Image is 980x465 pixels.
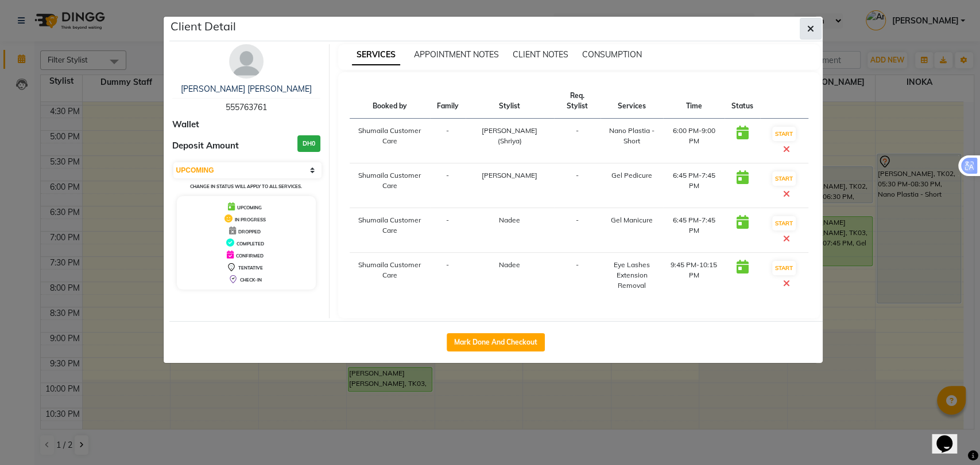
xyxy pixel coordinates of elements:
span: CONFIRMED [236,253,264,259]
td: - [554,163,601,208]
span: CONSUMPTION [582,49,642,60]
iframe: chat widget [932,419,969,454]
span: [PERSON_NAME] [482,171,537,179]
div: Nano Plastia - Short [607,126,656,146]
td: 6:45 PM-7:45 PM [663,208,725,253]
span: IN PROGRESS [235,217,266,222]
span: [PERSON_NAME] (Shriya) [482,126,537,145]
a: [PERSON_NAME] [PERSON_NAME] [181,84,312,94]
span: APPOINTMENT NOTES [414,49,499,60]
div: Gel Pedicure [607,170,656,181]
div: Eye Lashes Extension Removal [607,260,656,291]
td: Shumaila Customer Care [350,253,430,298]
h3: DH0 [297,135,320,152]
span: Nadee [499,260,520,269]
span: DROPPED [238,229,261,235]
th: Time [663,84,725,119]
td: - [554,119,601,163]
td: 6:45 PM-7:45 PM [663,163,725,208]
td: Shumaila Customer Care [350,119,430,163]
td: - [430,208,466,253]
td: - [554,253,601,298]
span: TENTATIVE [238,265,263,271]
span: Nadee [499,216,520,224]
td: - [554,208,601,253]
td: Shumaila Customer Care [350,208,430,253]
img: avatar [229,44,264,79]
button: Mark Done And Checkout [447,333,545,351]
th: Req. Stylist [554,84,601,119]
button: START [772,127,796,141]
span: CLIENT NOTES [513,49,568,60]
span: Wallet [172,118,199,131]
button: START [772,261,796,275]
span: Deposit Amount [172,139,239,153]
th: Services [601,84,663,119]
small: Change in status will apply to all services. [190,183,302,189]
span: COMPLETED [237,241,264,247]
td: - [430,119,466,163]
td: - [430,163,466,208]
th: Family [430,84,466,119]
button: START [772,216,796,230]
span: SERVICES [352,45,400,65]
th: Status [725,84,760,119]
span: 555763761 [226,102,267,112]
td: 6:00 PM-9:00 PM [663,119,725,163]
button: START [772,171,796,186]
td: Shumaila Customer Care [350,163,430,208]
td: - [430,253,466,298]
span: CHECK-IN [240,277,262,283]
span: UPCOMING [237,205,262,210]
td: 9:45 PM-10:15 PM [663,253,725,298]
div: Gel Manicure [607,215,656,225]
th: Booked by [350,84,430,119]
h5: Client Detail [171,18,236,35]
th: Stylist [466,84,554,119]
